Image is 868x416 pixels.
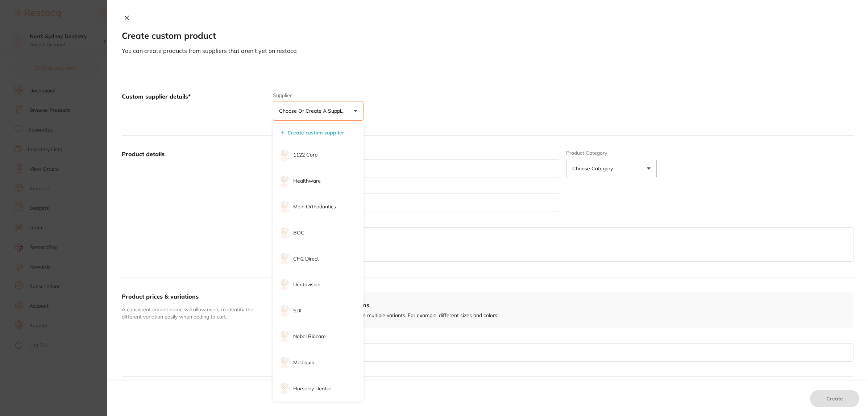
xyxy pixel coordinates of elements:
[122,306,267,320] p: A consistent variant name will allow users to identify the different variation easily when adding...
[293,307,302,315] p: SDI
[293,333,326,340] p: Nobel Biocare
[273,101,364,121] button: Choose or create a supplier
[299,301,497,309] h4: Allow multiple variations
[279,331,290,342] img: supplier image
[279,305,290,317] img: supplier image
[293,203,336,211] p: Main Orthodontics
[279,253,290,265] img: supplier image
[279,357,290,369] img: supplier image
[293,255,319,263] p: CH2 Direct
[299,312,497,319] p: Check this if the product has multiple variants. For example, different sizes and colors
[122,293,199,300] label: Product prices & variations
[279,129,346,136] button: Create custom supplier
[293,178,321,185] p: Healthware
[279,201,290,213] img: supplier image
[279,107,348,115] p: Choose or create a supplier
[122,150,267,263] label: Product details
[293,281,320,288] p: Dentavision
[572,165,616,172] p: Choose Category
[279,279,290,291] img: supplier image
[293,229,304,237] p: BOC
[810,390,859,407] button: Create
[122,92,267,121] label: Custom supplier details*
[279,383,290,394] img: supplier image
[273,92,364,98] label: Supplier
[122,47,854,55] p: You can create products from suppliers that aren’t yet on restocq
[293,359,314,366] p: Mediquip
[279,149,290,161] img: supplier image
[279,175,290,187] img: supplier image
[122,31,854,41] h2: Create custom product
[566,159,657,178] button: Choose Category
[293,151,317,159] p: 1122 Corp
[293,385,331,392] p: Horseley Dental
[566,150,657,156] label: Product Category
[279,227,290,239] img: supplier image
